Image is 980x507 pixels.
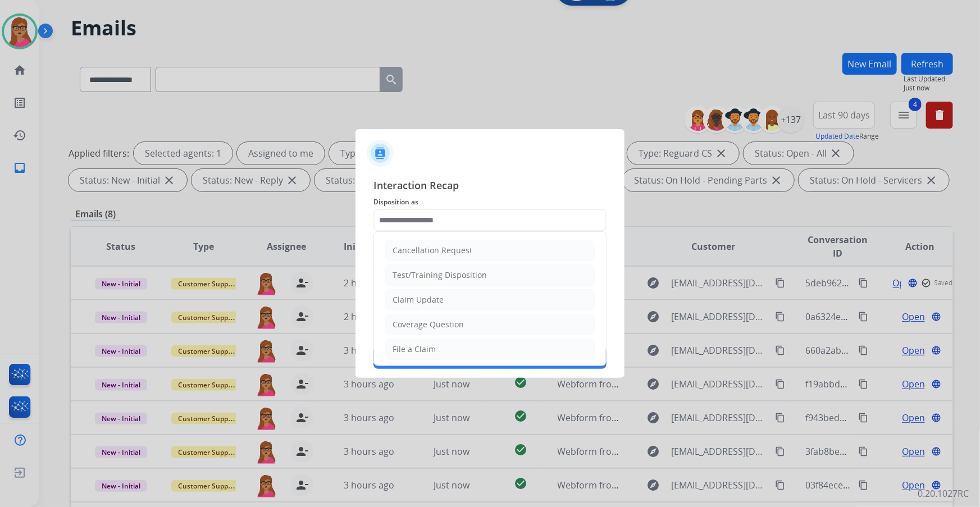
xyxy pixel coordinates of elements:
[918,487,969,500] p: 0.20.1027RC
[393,245,472,256] div: Cancellation Request
[367,140,394,167] img: contactIcon
[393,270,487,281] div: Test/Training Disposition
[393,294,444,305] div: Claim Update
[373,177,607,195] span: Interaction Recap
[393,319,464,330] div: Coverage Question
[393,344,436,355] div: File a Claim
[373,195,607,209] span: Disposition as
